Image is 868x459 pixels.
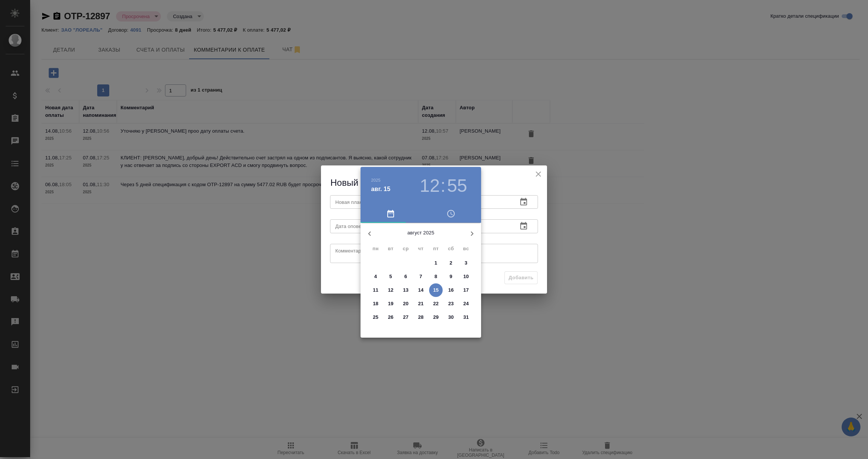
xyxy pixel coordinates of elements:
[444,283,458,297] button: 16
[440,175,445,196] h3: :
[389,273,392,280] p: 5
[369,311,382,324] button: 25
[414,311,428,324] button: 28
[465,259,467,267] p: 3
[414,297,428,311] button: 21
[459,297,473,311] button: 24
[434,273,437,280] p: 8
[371,178,381,182] button: 2025
[384,311,397,324] button: 26
[449,259,452,267] p: 2
[433,300,439,308] p: 22
[433,286,439,294] p: 15
[369,270,382,283] button: 4
[429,245,443,252] span: пт
[369,283,382,297] button: 11
[379,229,463,237] p: август 2025
[429,283,443,297] button: 15
[418,286,424,294] p: 14
[433,314,439,321] p: 29
[369,297,382,311] button: 18
[414,245,428,252] span: чт
[399,245,413,252] span: ср
[444,270,458,283] button: 9
[384,283,397,297] button: 12
[444,311,458,324] button: 30
[399,311,413,324] button: 27
[463,286,469,294] p: 17
[384,270,397,283] button: 5
[374,273,377,280] p: 4
[373,300,379,308] p: 18
[429,311,443,324] button: 29
[429,256,443,270] button: 1
[463,300,469,308] p: 24
[444,256,458,270] button: 2
[449,273,452,280] p: 9
[418,314,424,321] p: 28
[448,286,454,294] p: 16
[399,297,413,311] button: 20
[429,297,443,311] button: 22
[404,273,407,280] p: 6
[384,297,397,311] button: 19
[403,286,409,294] p: 13
[448,314,454,321] p: 30
[447,175,467,196] button: 55
[418,300,424,308] p: 21
[388,286,394,294] p: 12
[434,259,437,267] p: 1
[373,286,379,294] p: 11
[371,185,390,194] button: авг. 15
[463,273,469,280] p: 10
[444,245,458,252] span: сб
[420,175,440,196] button: 12
[414,283,428,297] button: 14
[444,297,458,311] button: 23
[459,256,473,270] button: 3
[399,270,413,283] button: 6
[388,300,394,308] p: 19
[419,273,422,280] p: 7
[414,270,428,283] button: 7
[403,314,409,321] p: 27
[399,283,413,297] button: 13
[388,314,394,321] p: 26
[384,245,397,252] span: вт
[429,270,443,283] button: 8
[448,300,454,308] p: 23
[459,245,473,252] span: вс
[369,245,382,252] span: пн
[459,270,473,283] button: 10
[459,283,473,297] button: 17
[373,314,379,321] p: 25
[463,314,469,321] p: 31
[403,300,409,308] p: 20
[459,311,473,324] button: 31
